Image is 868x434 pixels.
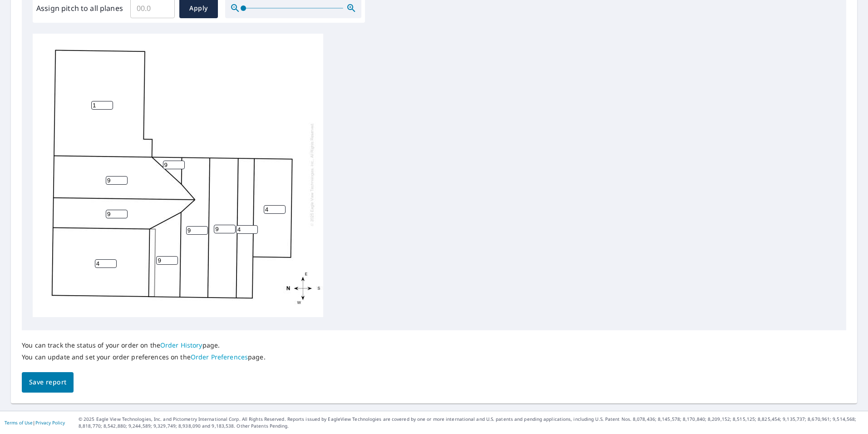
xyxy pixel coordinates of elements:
[187,3,211,14] span: Apply
[79,416,863,429] p: © 2025 Eagle View Technologies, Inc. and Pictometry International Corp. All Rights Reserved. Repo...
[160,341,202,349] a: Order History
[29,377,66,388] span: Save report
[5,419,33,426] a: Terms of Use
[35,419,65,426] a: Privacy Policy
[191,353,248,361] a: Order Preferences
[36,3,123,14] label: Assign pitch to all planes
[5,420,65,425] p: |
[22,353,266,361] p: You can update and set your order preferences on the page.
[22,372,74,393] button: Save report
[22,341,266,349] p: You can track the status of your order on the page.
